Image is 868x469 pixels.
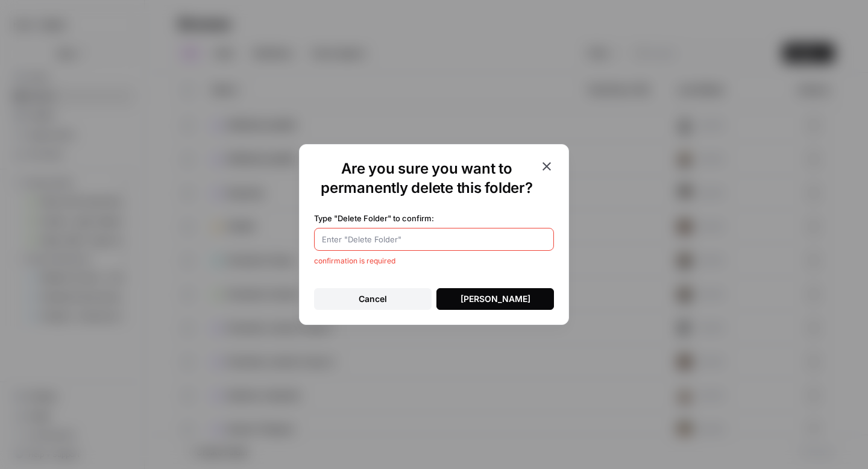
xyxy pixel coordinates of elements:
div: Cancel [359,293,387,305]
input: Enter "Delete Folder" [322,233,546,245]
label: Type "Delete Folder" to confirm: [314,212,554,224]
div: confirmation is required [314,256,554,266]
div: [PERSON_NAME] [461,293,530,305]
button: [PERSON_NAME] [436,288,554,310]
h1: Are you sure you want to permanently delete this folder? [314,159,539,198]
button: Cancel [314,288,432,310]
